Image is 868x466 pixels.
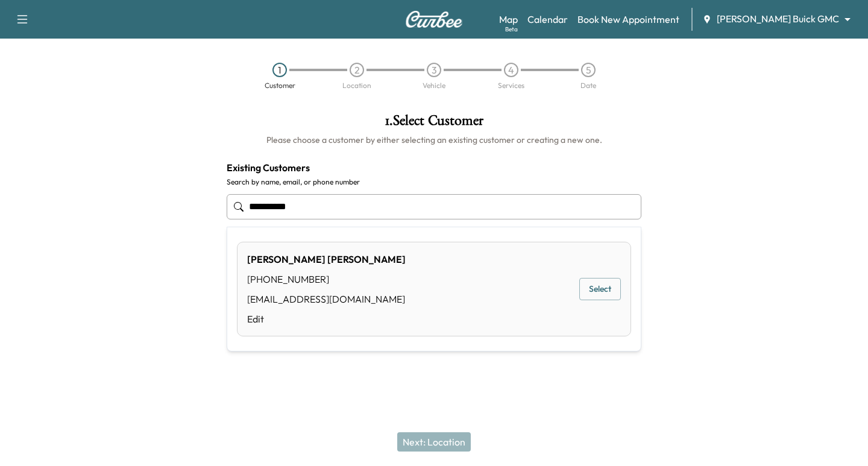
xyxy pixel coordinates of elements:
[227,160,641,175] h4: Existing Customers
[342,82,371,89] div: Location
[423,82,445,89] div: Vehicle
[350,63,364,77] div: 2
[499,12,518,27] a: MapBeta
[505,25,518,34] div: Beta
[227,177,641,187] label: Search by name, email, or phone number
[247,252,406,266] div: [PERSON_NAME] [PERSON_NAME]
[265,82,295,89] div: Customer
[504,63,518,77] div: 4
[272,63,287,77] div: 1
[247,272,406,286] div: [PHONE_NUMBER]
[227,113,641,134] h1: 1 . Select Customer
[579,278,621,300] button: Select
[717,12,839,26] span: [PERSON_NAME] Buick GMC
[405,11,463,28] img: Curbee Logo
[581,63,596,77] div: 5
[580,82,596,89] div: Date
[498,82,524,89] div: Services
[427,63,441,77] div: 3
[577,12,679,27] a: Book New Appointment
[527,12,568,27] a: Calendar
[247,312,406,326] a: Edit
[247,292,406,306] div: [EMAIL_ADDRESS][DOMAIN_NAME]
[227,134,641,146] h6: Please choose a customer by either selecting an existing customer or creating a new one.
